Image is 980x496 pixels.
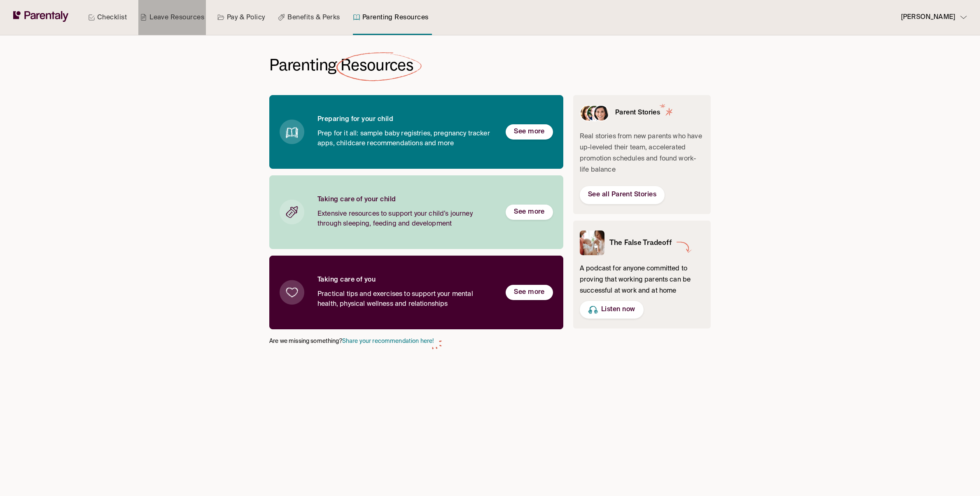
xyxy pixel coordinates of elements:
a: Taking care of youPractical tips and exercises to support your mental health, physical wellness a... [269,256,563,329]
button: See more [506,285,553,300]
p: Are we missing something? [269,336,442,347]
p: Real stories from new parents who have up-leveled their team, accelerated promotion schedules and... [580,131,704,176]
button: See more [506,205,553,220]
a: Listen now [588,305,635,314]
h6: See more [514,208,545,217]
h6: See more [514,128,545,136]
h6: Taking care of you [317,276,492,284]
span: Extensive resources to support your child’s journey through sleeping, feeding and development [317,209,492,229]
h6: See more [514,288,545,297]
a: Taking care of your childExtensive resources to support your child’s journey through sleeping, fe... [269,175,563,249]
h6: Taking care of your child [317,196,492,204]
a: Share your recommendation here! [342,338,434,344]
span: Resources [341,55,413,75]
h5: Parent Stories [615,109,660,117]
img: Parenting resources sprinkle.svg [432,340,442,349]
span: Prep for it all: sample baby registries, pregnancy tracker apps, childcare recommendations and more [317,129,492,149]
p: Listen now [601,305,635,314]
button: See more [506,124,553,140]
button: Listen now [580,301,644,318]
a: Preparing for your childPrep for it all: sample baby registries, pregnancy tracker apps, childcar... [269,95,563,169]
button: See all Parent Stories [580,186,665,204]
a: See all Parent Stories [588,191,656,199]
span: Practical tips and exercises to support your mental health, physical wellness and relationships [317,289,492,309]
p: A podcast for anyone committed to proving that working parents can be successful at work and at home [580,263,704,297]
h3: The False Tradeoff [609,238,672,247]
h1: Parenting [269,55,413,75]
h6: Preparing for your child [317,115,492,124]
p: [PERSON_NAME] [901,12,955,23]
